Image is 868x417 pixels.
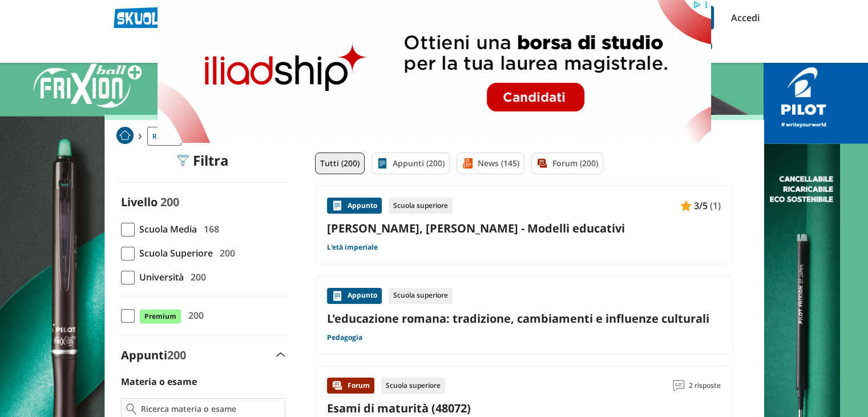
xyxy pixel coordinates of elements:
[332,290,343,302] img: Appunti contenuto
[372,153,450,174] a: Appunti (200)
[126,403,137,415] img: Ricerca materia o esame
[177,155,188,166] img: Filtra filtri mobile
[332,380,343,391] img: Forum contenuto
[327,311,721,326] a: L'educazione romana: tradizione, cambiamenti e influenze culturali
[116,127,134,144] img: Home
[177,153,229,169] div: Filtra
[135,270,184,284] span: Università
[139,309,181,324] span: Premium
[199,222,219,236] span: 168
[332,200,343,211] img: Appunti contenuto
[121,194,158,210] label: Livello
[389,198,453,214] div: Scuola superiore
[160,194,179,210] span: 200
[184,308,204,323] span: 200
[327,220,721,236] a: [PERSON_NAME], [PERSON_NAME] - Modelli educativi
[680,200,692,211] img: Appunti contenuto
[689,378,721,394] span: 2 risposte
[377,158,388,169] img: Appunti filtro contenuto
[536,158,548,169] img: Forum filtro contenuto
[327,198,382,214] div: Appunto
[327,333,362,342] a: Pedagogia
[710,198,721,213] span: (1)
[327,288,382,304] div: Appunto
[381,378,445,394] div: Scuola superiore
[186,270,206,284] span: 200
[167,347,186,363] span: 200
[389,288,453,304] div: Scuola superiore
[276,352,285,357] img: Apri e chiudi sezione
[731,6,755,30] a: Accedi
[462,158,473,169] img: News filtro contenuto
[327,400,471,416] a: Esami di maturità (48072)
[327,243,378,252] a: L'età imperiale
[673,380,684,391] img: Commenti lettura
[147,127,181,146] a: Ricerca
[121,375,197,388] label: Materia o esame
[531,153,603,174] a: Forum (200)
[135,246,213,260] span: Scuola Superiore
[215,246,235,260] span: 200
[694,198,708,213] span: 3/5
[457,153,524,174] a: News (145)
[327,378,374,394] div: Forum
[315,153,365,174] a: Tutti (200)
[141,403,280,415] input: Ricerca materia o esame
[116,127,134,146] a: Home
[121,347,186,363] label: Appunti
[135,222,197,236] span: Scuola Media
